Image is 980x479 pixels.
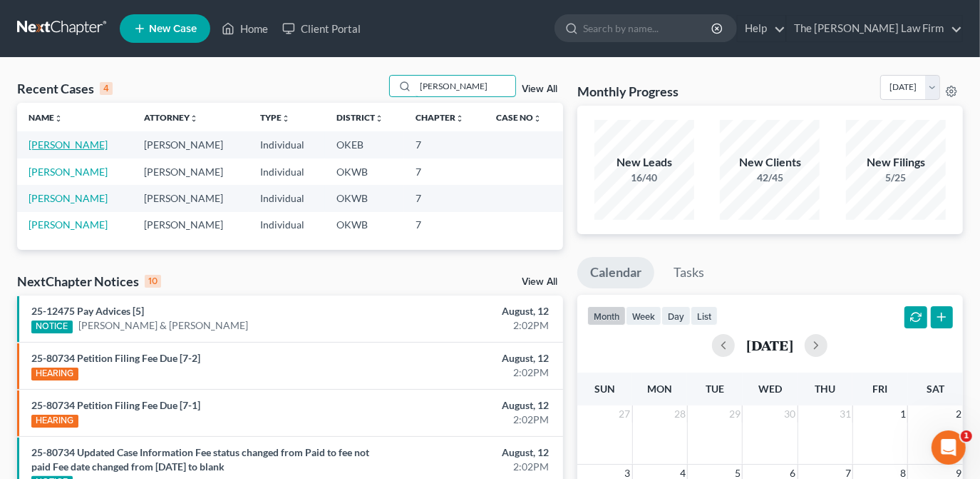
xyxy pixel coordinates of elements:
button: week [626,306,661,326]
a: 25-12475 Pay Advices [5] [31,305,144,317]
div: HEARING [31,368,78,380]
td: Individual [249,131,325,158]
a: [PERSON_NAME] [29,166,108,178]
a: Tasks [661,257,717,288]
div: Recent Cases [17,80,113,97]
input: Search by name... [416,76,515,96]
div: 2:02PM [386,460,549,474]
div: August, 12 [386,445,549,460]
i: unfold_more [375,114,383,123]
span: 2 [954,405,963,423]
div: 5/25 [846,171,946,185]
td: 7 [404,131,485,158]
a: Home [215,16,275,41]
i: unfold_more [455,114,464,123]
i: unfold_more [534,114,542,123]
div: NOTICE [31,321,73,333]
button: list [691,306,718,326]
span: 1 [961,430,972,442]
a: [PERSON_NAME] [29,138,108,151]
span: Thu [815,383,835,395]
a: 25-80734 Petition Filing Fee Due [7-1] [31,399,200,411]
div: NextChapter Notices [17,273,161,290]
span: Fri [872,383,887,395]
input: Search by name... [583,15,713,41]
div: New Filings [846,154,946,171]
span: 30 [783,405,798,423]
h2: [DATE] [746,338,793,353]
td: [PERSON_NAME] [133,158,248,185]
a: [PERSON_NAME] [29,192,108,204]
span: Wed [758,383,782,395]
div: August, 12 [386,398,549,413]
a: Client Portal [275,16,368,41]
td: 7 [404,212,485,238]
div: HEARING [31,415,78,428]
td: 7 [404,158,485,185]
div: 4 [100,82,113,95]
span: 31 [838,405,852,423]
div: 42/45 [720,171,820,185]
span: New Case [149,24,197,34]
td: [PERSON_NAME] [133,212,248,238]
a: Typeunfold_more [260,112,290,123]
h3: Monthly Progress [577,83,679,100]
div: August, 12 [386,304,549,318]
a: [PERSON_NAME] [29,218,108,231]
td: OKEB [325,131,404,158]
a: Districtunfold_more [336,112,383,123]
span: 1 [899,405,907,423]
i: unfold_more [282,114,290,123]
div: August, 12 [386,351,549,365]
i: unfold_more [190,114,198,123]
div: 10 [145,275,161,288]
td: 7 [404,185,485,211]
span: 27 [618,405,632,423]
div: New Leads [594,154,694,171]
span: 29 [728,405,742,423]
div: 2:02PM [386,413,549,427]
a: View All [522,277,557,287]
span: Tue [706,383,724,395]
iframe: Intercom live chat [932,430,966,465]
a: 25-80734 Updated Case Information Fee status changed from Paid to fee not paid Fee date changed f... [31,446,369,473]
td: [PERSON_NAME] [133,131,248,158]
div: 2:02PM [386,365,549,380]
td: Individual [249,158,325,185]
td: OKWB [325,158,404,185]
a: Help [738,16,785,41]
span: 28 [673,405,687,423]
div: 2:02PM [386,318,549,333]
a: [PERSON_NAME] & [PERSON_NAME] [78,318,248,333]
a: Calendar [577,257,654,288]
span: Mon [647,383,672,395]
a: Chapterunfold_more [416,112,464,123]
a: Nameunfold_more [29,112,63,123]
a: 25-80734 Petition Filing Fee Due [7-2] [31,352,200,364]
a: Case Nounfold_more [497,112,542,123]
div: New Clients [720,154,820,171]
i: unfold_more [54,114,63,123]
td: Individual [249,212,325,238]
span: Sat [927,383,944,395]
td: Individual [249,185,325,211]
td: [PERSON_NAME] [133,185,248,211]
td: OKWB [325,212,404,238]
a: View All [522,84,557,94]
span: Sun [594,383,615,395]
div: 16/40 [594,171,694,185]
a: Attorneyunfold_more [144,112,198,123]
td: OKWB [325,185,404,211]
a: The [PERSON_NAME] Law Firm [787,16,962,41]
button: day [661,306,691,326]
button: month [587,306,626,326]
